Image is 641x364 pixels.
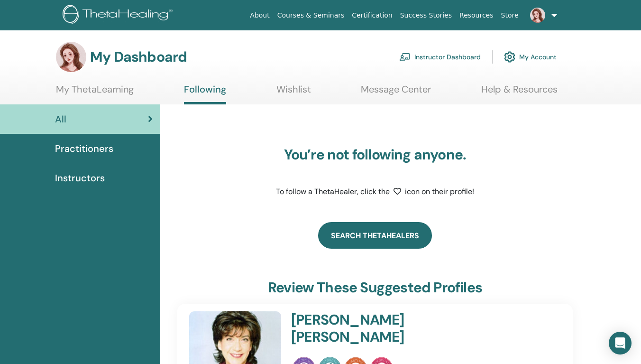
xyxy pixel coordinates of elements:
[276,84,311,102] a: Wishlist
[399,47,481,67] a: Instructor Dashboard
[184,84,226,104] a: Following
[504,47,557,67] a: My Account
[481,84,558,102] a: Help & Resources
[63,5,176,26] img: logo.png
[55,171,105,185] span: Instructors
[56,42,86,72] img: default.jpg
[497,7,522,24] a: Store
[256,146,494,163] h3: You’re not following anyone.
[361,84,431,102] a: Message Center
[256,186,494,197] p: To follow a ThetaHealer, click the icon on their profile!
[55,141,113,156] span: Practitioners
[396,7,456,24] a: Success Stories
[274,7,348,24] a: Courses & Seminars
[609,332,632,355] div: Open Intercom Messenger
[55,112,66,126] span: All
[268,279,482,296] h3: Review these suggested profiles
[318,222,432,249] a: Search ThetaHealers
[348,7,396,24] a: Certification
[291,311,511,345] h4: [PERSON_NAME] [PERSON_NAME]
[399,53,411,61] img: chalkboard-teacher.svg
[456,7,497,24] a: Resources
[90,48,187,65] h3: My Dashboard
[504,49,515,65] img: cog.svg
[246,7,273,24] a: About
[56,84,134,102] a: My ThetaLearning
[530,8,545,23] img: default.jpg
